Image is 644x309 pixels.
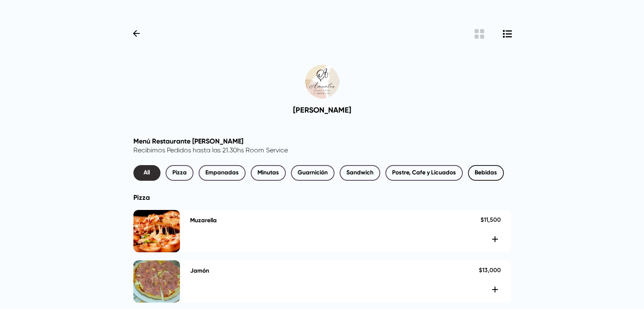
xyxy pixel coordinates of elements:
[251,165,286,181] button: Minutas
[140,168,154,178] span: All
[479,267,501,274] p: $ 13,000
[205,168,239,178] span: Empanadas
[489,284,501,295] button: Añadir al carrito
[130,27,143,40] button: Back to Profile
[199,165,246,181] button: Empanadas
[501,27,514,41] button: Botón de vista de lista
[293,105,351,115] h1: [PERSON_NAME]
[291,165,334,181] button: Guarnición
[172,168,187,178] span: Pizza
[133,137,511,145] h2: Menú Restaurante [PERSON_NAME]
[481,217,501,224] p: $ 11,500
[133,193,511,201] h3: Pizza
[190,267,209,274] h4: Jamón
[133,147,511,155] p: Recibimos Pedidos hasta las 21.30hs Room Service
[468,165,504,181] button: Bebidas
[392,168,456,178] span: Postre, Cafe y Licuados
[475,168,497,178] span: Bebidas
[489,233,501,245] button: Añadir al carrito
[340,165,380,181] button: Sandwich
[190,217,217,224] h4: Muzarella
[473,27,486,41] button: Botón de vista de cuadrícula
[298,168,328,178] span: Guarnición
[346,168,373,178] span: Sandwich
[133,165,160,181] button: All
[385,165,463,181] button: Postre, Cafe y Licuados
[166,165,193,181] button: Pizza
[257,168,279,178] span: Minutas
